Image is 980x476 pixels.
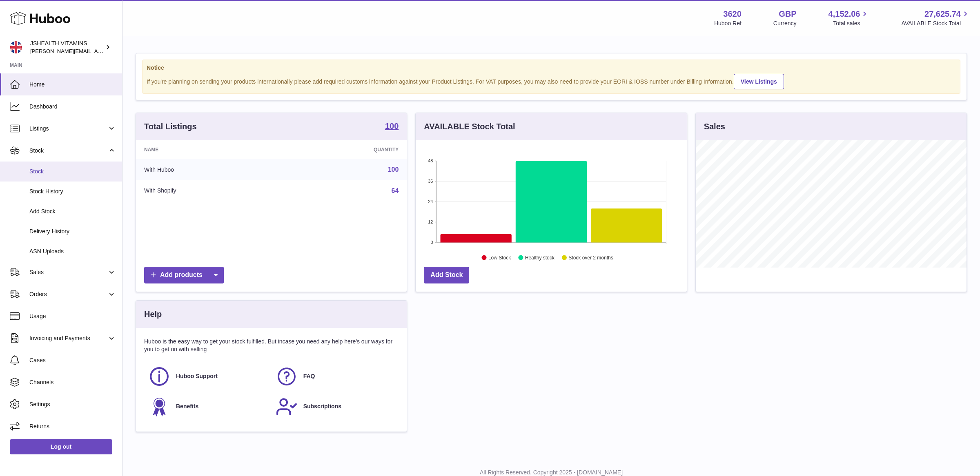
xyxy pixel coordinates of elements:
span: AVAILABLE Stock Total [901,20,970,27]
div: If you're planning on sending your products internationally please add required customs informati... [147,73,956,89]
span: Dashboard [29,103,116,111]
a: Add Stock [424,267,469,283]
a: Benefits [148,396,267,418]
text: 36 [428,179,433,184]
a: 100 [385,122,399,132]
span: Cases [29,356,116,364]
a: 64 [392,187,399,194]
span: [PERSON_NAME][EMAIL_ADDRESS][DOMAIN_NAME] [30,48,164,54]
span: Stock [29,168,116,175]
h3: Sales [704,121,725,132]
span: Total sales [833,20,869,27]
a: 27,625.74 AVAILABLE Stock Total [901,9,970,27]
th: Quantity [282,140,407,159]
td: With Huboo [136,159,282,180]
a: Log out [10,439,112,454]
span: Subscriptions [303,403,341,410]
strong: Notice [147,64,956,72]
h3: AVAILABLE Stock Total [424,121,515,132]
span: 27,625.74 [924,9,961,20]
a: FAQ [276,365,395,387]
span: Add Stock [29,208,116,215]
text: Healthy stock [525,255,555,261]
div: Currency [773,20,797,27]
strong: 3620 [723,9,742,20]
strong: GBP [779,9,796,20]
span: Listings [29,125,107,133]
span: Stock [29,147,107,155]
a: 4,152.06 Total sales [829,9,870,27]
div: JSHEALTH VITAMINS [30,40,104,55]
p: Huboo is the easy way to get your stock fulfilled. But incase you need any help here's our ways f... [144,338,399,353]
span: Sales [29,268,107,276]
strong: 100 [385,122,399,130]
text: 12 [428,219,433,224]
h3: Total Listings [144,121,197,132]
a: View Listings [734,74,784,89]
a: Subscriptions [276,396,395,418]
text: Low Stock [488,255,511,261]
text: 0 [431,240,433,245]
span: FAQ [303,372,315,380]
text: Stock over 2 months [569,255,613,261]
span: Delivery History [29,228,116,235]
div: Huboo Ref [714,20,742,27]
a: 100 [388,166,399,173]
span: ASN Uploads [29,248,116,255]
span: Home [29,81,116,89]
text: 48 [428,158,433,163]
span: Stock History [29,188,116,195]
th: Name [136,140,282,159]
h3: Help [144,309,162,320]
a: Add products [144,267,224,283]
a: Huboo Support [148,365,267,387]
td: With Shopify [136,180,282,201]
text: 24 [428,199,433,204]
span: 4,152.06 [829,9,860,20]
span: Benefits [176,403,198,410]
span: Channels [29,379,116,386]
span: Settings [29,401,116,408]
img: francesca@jshealthvitamins.com [10,41,22,53]
span: Invoicing and Payments [29,334,107,342]
span: Returns [29,423,116,430]
span: Usage [29,312,116,320]
span: Huboo Support [176,372,218,380]
span: Orders [29,290,107,298]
